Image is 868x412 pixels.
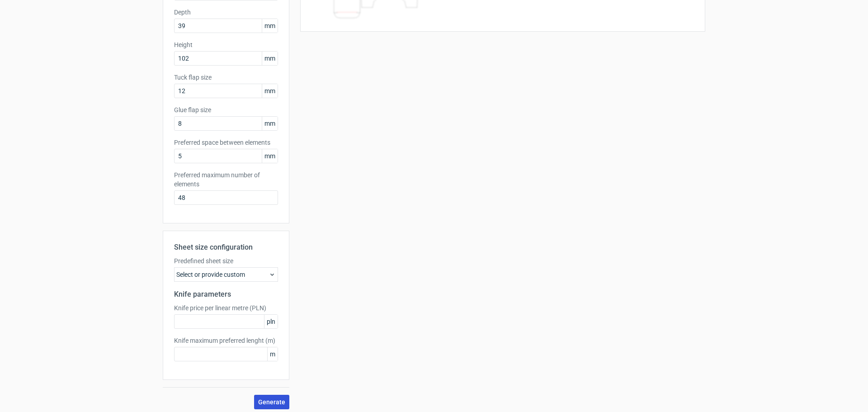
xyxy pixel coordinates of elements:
[267,347,278,361] span: m
[174,73,278,82] label: Tuck flap size
[264,315,278,328] span: pln
[174,170,278,189] label: Preferred maximum number of elements
[174,242,278,253] h2: Sheet size configuration
[262,149,278,163] span: mm
[174,289,278,300] h2: Knife parameters
[262,19,278,33] span: mm
[254,395,289,409] button: Generate
[174,40,278,49] label: Height
[174,256,278,265] label: Predefined sheet size
[174,303,278,313] label: Knife price per linear metre (PLN)
[174,105,278,114] label: Glue flap size
[174,8,278,17] label: Depth
[174,138,278,147] label: Preferred space between elements
[174,267,278,282] div: Select or provide custom
[258,399,285,405] span: Generate
[262,117,278,130] span: mm
[262,84,278,98] span: mm
[262,52,278,65] span: mm
[174,336,278,345] label: Knife maximum preferred lenght (m)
